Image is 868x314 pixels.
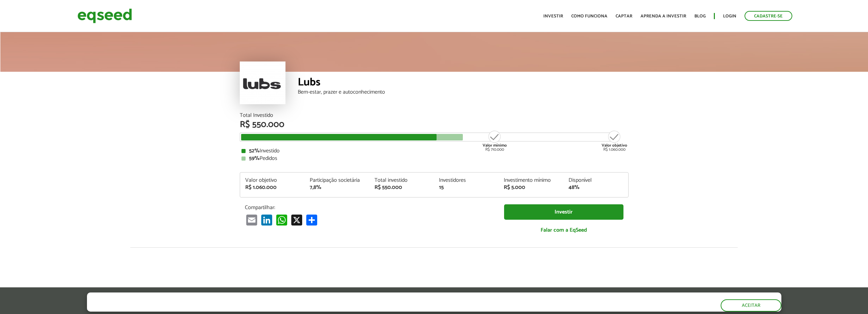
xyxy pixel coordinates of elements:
div: R$ 550.000 [374,185,429,190]
div: Investidores [439,178,494,183]
div: Investido [241,148,627,154]
div: 15 [439,185,494,190]
div: Pedidos [241,156,627,161]
a: Aprenda a investir [641,14,686,18]
p: Compartilhar: [245,204,494,211]
a: Captar [616,14,632,18]
div: Disponível [569,178,623,183]
strong: 52% [249,146,260,155]
img: EqSeed [77,7,132,25]
div: R$ 710.000 [482,130,507,152]
div: R$ 1.060.000 [602,130,627,152]
a: Login [723,14,736,18]
a: Fale conosco [792,286,854,300]
div: Valor objetivo [245,178,300,183]
div: Bem-estar, prazer e autoconhecimento [298,90,629,95]
div: 7,8% [310,185,364,190]
a: Investir [543,14,563,18]
a: Blog [694,14,706,18]
h5: O site da EqSeed utiliza cookies para melhorar sua navegação. [87,292,334,303]
strong: 59% [249,154,260,163]
div: Lubs [298,77,629,90]
div: Investimento mínimo [504,178,558,183]
strong: Valor mínimo [483,142,507,149]
p: Ao clicar em "aceitar", você aceita nossa . [87,305,334,311]
a: Email [245,214,259,226]
div: R$ 5.000 [504,185,558,190]
a: Cadastre-se [745,11,792,21]
strong: Valor objetivo [602,142,627,149]
a: Investir [504,204,623,220]
div: Total Investido [240,113,629,118]
div: R$ 550.000 [240,120,629,129]
div: Participação societária [310,178,364,183]
a: Falar com a EqSeed [504,223,623,237]
a: WhatsApp [275,214,289,226]
a: Compartilhar [305,214,319,226]
button: Aceitar [721,299,781,312]
div: R$ 1.060.000 [245,185,300,190]
a: X [290,214,304,226]
a: Como funciona [571,14,607,18]
div: 48% [569,185,623,190]
div: Total investido [374,178,429,183]
a: LinkedIn [260,214,274,226]
a: política de privacidade e de cookies [177,305,256,311]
